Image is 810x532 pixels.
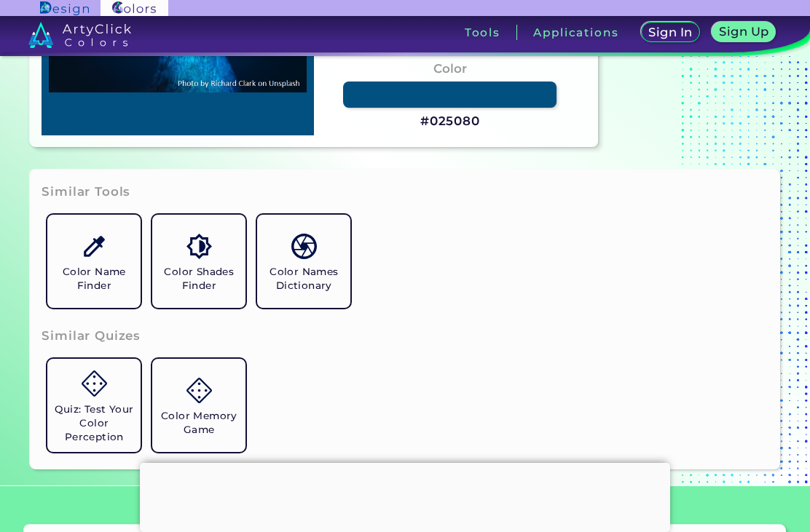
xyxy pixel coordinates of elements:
a: Color Name Finder [42,209,146,314]
h3: Tools [465,27,500,38]
img: icon_color_shades.svg [186,234,212,259]
iframe: Advertisement [140,463,670,528]
img: ArtyClick Design logo [40,1,89,15]
h3: #025080 [420,113,480,130]
h5: Color Name Finder [53,265,135,293]
h5: Sign Up [720,26,768,38]
img: icon_game.svg [82,370,107,396]
h5: Sign In [650,27,692,39]
img: logo_artyclick_colors_white.svg [28,22,131,48]
a: Sign Up [713,23,774,42]
h3: Applications [533,27,618,38]
h4: Color [433,58,467,79]
h5: Color Memory Game [158,409,240,437]
a: Quiz: Test Your Color Perception [42,353,146,458]
a: Color Memory Game [146,353,251,458]
h5: Color Names Dictionary [263,265,345,293]
img: icon_color_names_dictionary.svg [291,234,317,259]
a: Color Names Dictionary [251,209,356,314]
h5: Color Shades Finder [158,265,240,293]
a: Sign In [642,23,699,42]
h5: Quiz: Test Your Color Perception [53,402,135,444]
img: icon_color_name_finder.svg [82,234,107,259]
h3: Similar Quizes [42,327,141,345]
a: Color Shades Finder [146,209,251,314]
img: icon_game.svg [186,378,212,403]
h3: Similar Tools [42,183,130,201]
